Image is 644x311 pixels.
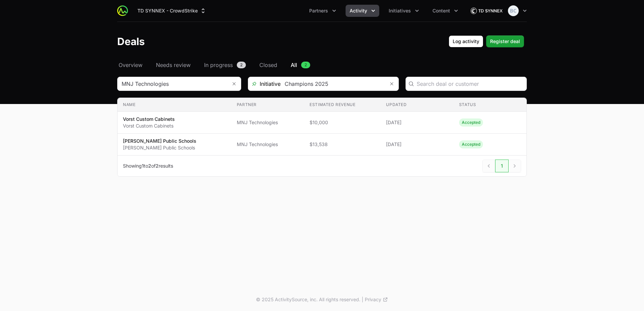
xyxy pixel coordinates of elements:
[203,61,247,69] a: In progress2
[155,61,192,69] a: Needs review
[386,119,448,126] span: [DATE]
[305,5,340,17] div: Partners menu
[142,163,144,169] span: 1
[428,5,462,17] button: Content
[133,5,211,17] button: TD SYNNEX - CrowdStrike
[227,77,241,91] button: Remove
[258,61,279,69] a: Closed
[156,61,191,69] span: Needs review
[123,163,173,169] p: Showing to of results
[117,35,145,47] h1: Deals
[248,80,281,88] span: Initiative
[231,98,304,112] th: Partner
[470,4,503,18] img: TD SYNNEX
[281,77,385,91] input: Search initiatives
[417,80,522,88] input: Search deal or customer
[256,296,360,303] p: © 2025 ActivitySource, inc. All rights reserved.
[389,7,411,14] span: Initiatives
[291,61,297,69] span: All
[346,5,379,17] div: Activity menu
[123,123,175,129] p: Vorst Custom Cabinets
[123,116,175,123] p: Vorst Custom Cabinets
[381,98,453,112] th: Updated
[148,163,151,169] span: 2
[362,296,363,303] span: |
[432,7,450,14] span: Content
[428,5,462,17] div: Content menu
[385,5,423,17] button: Initiatives
[237,119,299,126] span: MNJ Technologies
[386,141,448,148] span: [DATE]
[204,61,233,69] span: In progress
[449,35,524,47] div: Primary actions
[346,5,379,17] button: Activity
[128,5,462,17] div: Main navigation
[259,61,277,69] span: Closed
[310,119,375,126] span: $10,000
[133,5,211,17] div: Supplier switch menu
[454,98,526,112] th: Status
[301,62,310,68] span: 2
[453,37,479,45] span: Log activity
[117,61,527,69] nav: Deals navigation
[156,163,159,169] span: 2
[123,144,196,151] p: [PERSON_NAME] Public Schools
[310,141,375,148] span: $13,538
[305,5,340,17] button: Partners
[118,77,227,91] input: Search partner
[304,98,381,112] th: Estimated revenue
[486,35,524,47] button: Register deal
[237,62,246,68] span: 2
[385,77,398,91] button: Remove
[119,61,142,69] span: Overview
[449,35,483,47] button: Log activity
[117,5,128,16] img: ActivitySource
[123,138,196,144] p: [PERSON_NAME] Public Schools
[117,77,527,177] section: Deals Filters
[365,296,388,303] a: Privacy
[289,61,312,69] a: All2
[237,141,299,148] span: MNJ Technologies
[385,5,423,17] div: Initiatives menu
[490,37,520,45] span: Register deal
[117,61,144,69] a: Overview
[309,7,328,14] span: Partners
[508,5,519,16] img: Bethany Crossley
[118,98,231,112] th: Name
[495,160,509,172] span: 1
[350,7,367,14] span: Activity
